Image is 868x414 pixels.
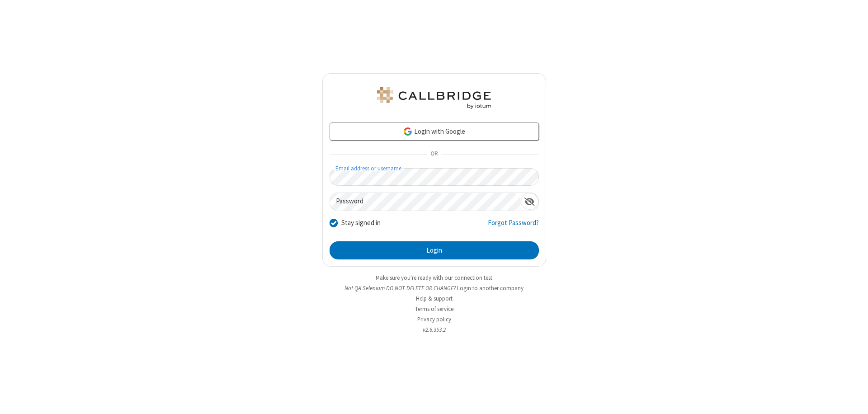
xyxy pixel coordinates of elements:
a: Terms of service [415,305,453,313]
img: google-icon.png [403,127,413,136]
input: Password [330,193,521,211]
input: Email address or username [330,168,539,186]
a: Make sure you're ready with our connection test [376,274,492,282]
a: Forgot Password? [488,218,539,235]
li: Not QA Selenium DO NOT DELETE OR CHANGE? [322,284,546,292]
span: OR [427,148,441,161]
li: v2.6.353.2 [322,325,546,334]
label: Stay signed in [341,218,381,228]
a: Privacy policy [417,315,451,323]
div: Show password [521,193,538,210]
button: Login [330,241,539,259]
button: Login to another company [457,284,524,292]
img: QA Selenium DO NOT DELETE OR CHANGE [375,87,493,109]
a: Help & support [416,295,453,302]
a: Login with Google [330,122,539,141]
